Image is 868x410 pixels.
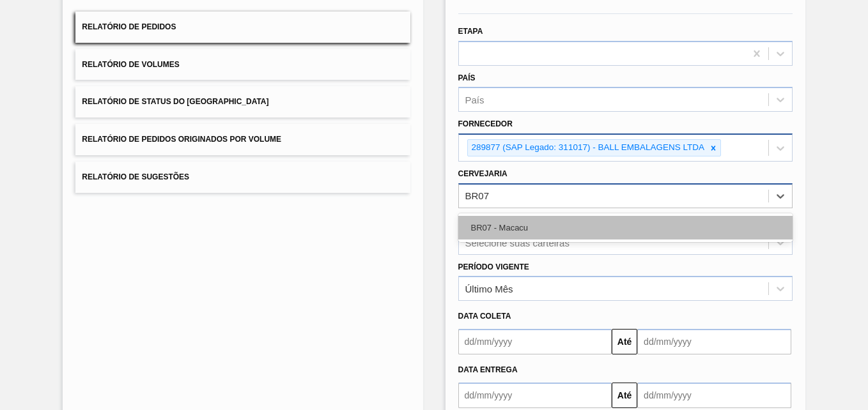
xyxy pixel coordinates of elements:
[75,86,410,118] button: Relatório de Status do [GEOGRAPHIC_DATA]
[82,22,176,31] span: Relatório de Pedidos
[637,329,791,354] input: dd/mm/yyyy
[82,97,268,106] span: Relatório de Status do [GEOGRAPHIC_DATA]
[465,284,513,294] div: Último Mês
[75,11,410,43] button: Relatório de Pedidos
[458,27,483,36] label: Etapa
[465,237,570,248] div: Selecione suas carteiras
[82,172,189,181] span: Relatório de Sugestões
[637,383,791,408] input: dd/mm/yyyy
[465,95,484,105] div: País
[458,312,511,321] span: Data coleta
[612,383,637,408] button: Até
[75,124,410,155] button: Relatório de Pedidos Originados por Volume
[75,162,410,193] button: Relatório de Sugestões
[458,365,518,374] span: Data entrega
[75,49,410,80] button: Relatório de Volumes
[468,140,706,156] div: 289877 (SAP Legado: 311017) - BALL EMBALAGENS LTDA
[458,216,793,239] div: BR07 - Macacu
[458,119,513,128] label: Fornecedor
[612,329,637,354] button: Até
[82,60,179,69] span: Relatório de Volumes
[458,169,508,178] label: Cervejaria
[458,383,612,408] input: dd/mm/yyyy
[458,73,476,82] label: País
[458,329,612,354] input: dd/mm/yyyy
[458,262,529,271] label: Período Vigente
[82,135,281,144] span: Relatório de Pedidos Originados por Volume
